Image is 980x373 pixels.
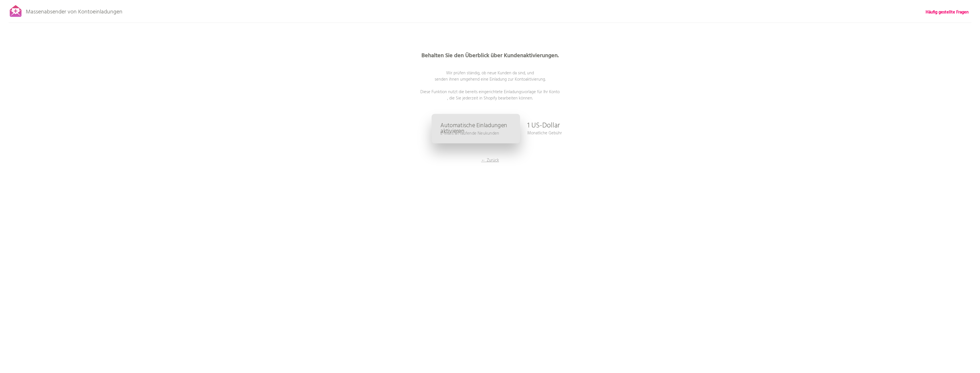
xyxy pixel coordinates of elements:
font: 1 US-Dollar [527,120,560,131]
font: Massenabsender von Kontoeinladungen [26,7,122,17]
font: Monatliche Gebühr [527,130,562,137]
font: Behalten Sie den Überblick über Kundenaktivierungen. [421,51,559,60]
font: , die Sie jederzeit in Shopify bearbeiten können. [447,95,533,102]
font: Häufig gestellte Fragen [926,9,969,16]
font: Automatische Einladungen aktivieren [440,121,507,136]
font: Diese Funktion nutzt die bereits eingerichtete Einladungsvorlage für Ihr Konto [420,89,560,95]
font: senden ihnen umgehend eine Einladung zur Kontoaktivierung. [435,76,546,83]
a: Automatische Einladungen aktivieren E-Mails an laufende Neukunden [431,114,520,143]
font: ← Zurück [481,157,499,164]
font: E-Mails an laufende Neukunden [440,130,499,137]
a: Häufig gestellte Fragen [926,9,969,15]
font: Wir prüfen ständig, ob neue Kunden da sind, und [446,70,534,77]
